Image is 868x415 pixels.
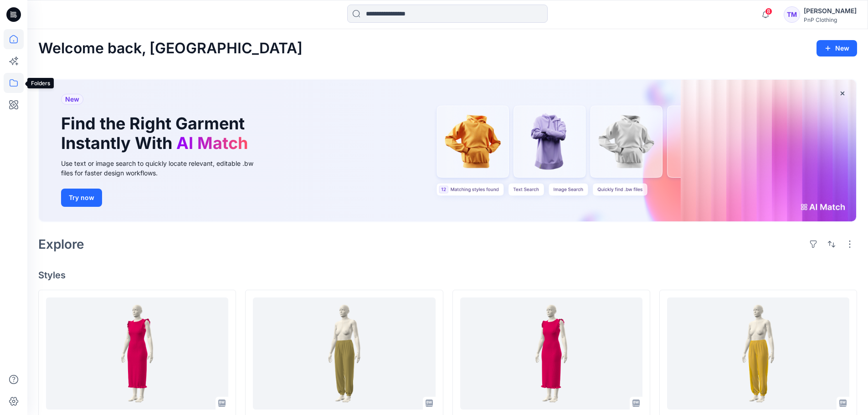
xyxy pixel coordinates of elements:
h2: Welcome back, [GEOGRAPHIC_DATA] [38,40,303,57]
h4: Styles [38,270,857,281]
h1: Find the Right Garment Instantly With [61,114,252,153]
h2: Explore [38,237,84,251]
button: New [817,40,857,56]
span: 8 [765,8,772,15]
div: PnP Clothing [804,16,857,23]
button: Try now [61,189,102,207]
span: New [65,94,79,105]
a: 1st fit_PNP1400 Dress_29.09.25 [460,297,642,410]
div: TM [784,6,800,23]
a: 1st fit_PNP11459_Cuffed trouser_07.25 [667,297,849,410]
a: 2nd Fit_PNP1400_Dress_30.09.25 [46,297,228,410]
div: Use text or image search to quickly locate relevant, editable .bw files for faster design workflows. [61,159,266,178]
div: [PERSON_NAME] [804,5,857,16]
a: 2nd fit_PNP11459_Cuffed trouser_ 08.25 [253,297,435,410]
span: AI Match [176,133,248,153]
